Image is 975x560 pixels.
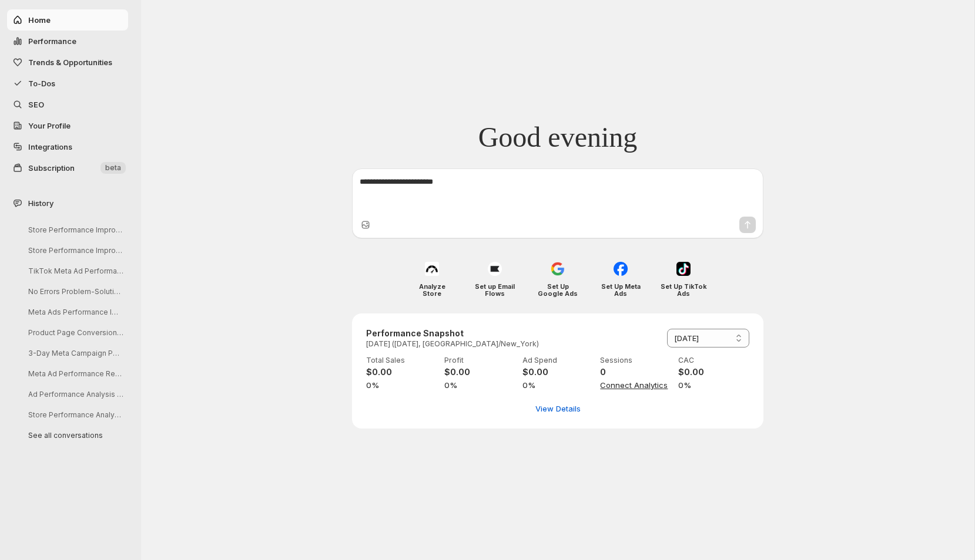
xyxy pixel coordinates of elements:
[19,262,130,280] button: TikTok Meta Ad Performance Analysis
[678,366,749,378] h4: $0.00
[366,356,437,365] p: Total Sales
[478,131,638,143] span: Good evening
[28,79,55,88] span: To-Dos
[522,356,594,365] p: Ad Spend
[7,157,128,178] button: Subscription
[7,115,128,136] a: Your Profile
[425,262,439,276] img: Analyze Store icon
[598,283,644,297] h4: Set Up Meta Ads
[7,136,128,157] a: Integrations
[7,73,128,94] button: To-Dos
[28,15,51,25] span: Home
[551,262,565,276] img: Set Up Google Ads icon
[366,366,437,378] h4: $0.00
[19,385,130,403] button: Ad Performance Analysis & Recommendations
[366,339,539,349] p: [DATE] ([DATE], [GEOGRAPHIC_DATA]/New_York)
[19,323,130,342] button: Product Page Conversion Improvement
[444,356,515,365] p: Profit
[7,31,128,52] button: Performance
[28,163,75,173] span: Subscription
[28,100,44,109] span: SEO
[678,356,749,365] p: CAC
[360,219,371,231] button: Upload image
[28,142,72,151] span: Integrations
[444,379,515,391] span: 0%
[409,283,455,297] h4: Analyze Store
[676,262,691,276] img: Set Up TikTok Ads icon
[7,52,128,73] button: Trends & Opportunities
[366,328,539,339] h3: Performance Snapshot
[600,356,671,365] p: Sessions
[678,379,749,391] span: 0%
[444,366,515,378] h4: $0.00
[488,262,502,276] img: Set up Email Flows icon
[600,379,671,391] span: Connect Analytics
[535,283,581,297] h4: Set Up Google Ads
[28,58,112,67] span: Trends & Opportunities
[600,366,671,378] h4: 0
[19,406,130,424] button: Store Performance Analysis & Insights
[28,197,53,209] span: History
[19,282,130,301] button: No Errors Problem-Solution Ad Creatives
[19,344,130,362] button: 3-Day Meta Campaign Performance Analysis
[535,403,581,414] span: View Details
[7,9,128,31] button: Home
[19,303,130,321] button: Meta Ads Performance Improvement
[28,121,71,130] span: Your Profile
[614,262,628,276] img: Set Up Meta Ads icon
[366,379,437,391] span: 0%
[28,36,76,46] span: Performance
[661,283,707,297] h4: Set Up TikTok Ads
[19,241,130,259] button: Store Performance Improvement Analysis
[19,221,130,239] button: Store Performance Improvement Strategy
[472,283,518,297] h4: Set up Email Flows
[105,163,121,173] span: beta
[19,365,130,383] button: Meta Ad Performance Report Request
[522,366,594,378] h4: $0.00
[7,94,128,115] a: SEO
[522,379,594,391] span: 0%
[528,399,588,418] button: View detailed performance
[19,426,130,444] button: See all conversations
